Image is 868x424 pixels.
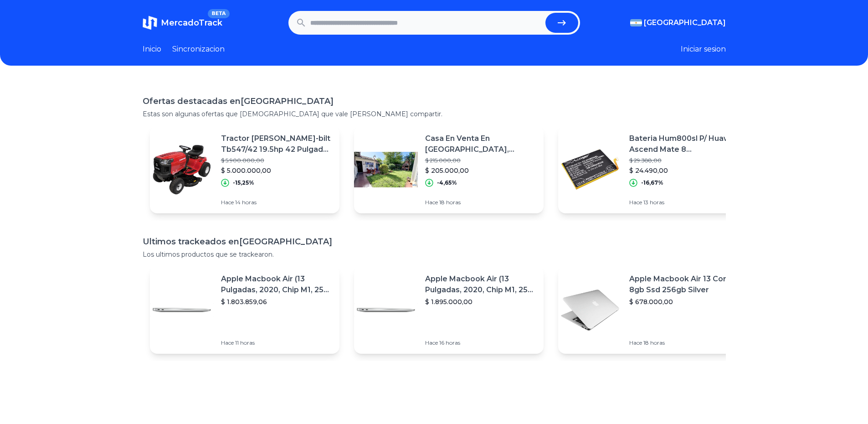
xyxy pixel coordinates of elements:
p: Bateria Hum800sl P/ Huawei Ascend Mate 8 Hb396693ecw 4000mah [629,133,740,155]
p: $ 1.895.000,00 [425,297,536,306]
p: $ 1.803.859,06 [221,297,332,306]
p: Los ultimos productos que se trackearon. [143,250,726,259]
img: Featured image [558,138,622,202]
img: Featured image [150,138,214,202]
button: Iniciar sesion [681,44,726,55]
p: Hace 18 horas [629,339,740,346]
p: Hace 16 horas [425,339,536,346]
p: -16,67% [641,179,663,186]
p: Hace 14 horas [221,199,332,206]
p: Apple Macbook Air (13 Pulgadas, 2020, Chip M1, 256 Gb De Ssd, 8 Gb De Ram) - Plata [221,274,332,295]
a: Sincronizacion [172,44,225,55]
a: Featured imageApple Macbook Air (13 Pulgadas, 2020, Chip M1, 256 Gb De Ssd, 8 Gb De Ram) - Plata$... [354,266,544,354]
span: BETA [208,9,229,18]
p: Apple Macbook Air 13 Core I5 8gb Ssd 256gb Silver [629,274,740,295]
p: Casa En Venta En [GEOGRAPHIC_DATA], [GEOGRAPHIC_DATA], G.b.a. Zona Oeste [425,133,536,155]
a: Featured imageApple Macbook Air 13 Core I5 8gb Ssd 256gb Silver$ 678.000,00Hace 18 horas [558,266,748,354]
a: Inicio [143,44,161,55]
img: Featured image [558,278,622,342]
h1: Ofertas destacadas en [GEOGRAPHIC_DATA] [143,95,726,108]
p: -4,65% [437,179,457,186]
p: Estas son algunas ofertas que [DEMOGRAPHIC_DATA] que vale [PERSON_NAME] compartir. [143,109,726,119]
img: MercadoTrack [143,16,157,30]
p: $ 24.490,00 [629,166,740,175]
p: $ 5.900.000,00 [221,157,332,164]
p: Hace 13 horas [629,199,740,206]
p: Hace 18 horas [425,199,536,206]
button: [GEOGRAPHIC_DATA] [630,17,726,28]
a: Featured imageCasa En Venta En [GEOGRAPHIC_DATA], [GEOGRAPHIC_DATA], G.b.a. Zona Oeste$ 215.000,0... [354,126,544,213]
h1: Ultimos trackeados en [GEOGRAPHIC_DATA] [143,235,726,248]
p: $ 205.000,00 [425,166,536,175]
a: Featured imageBateria Hum800sl P/ Huawei Ascend Mate 8 Hb396693ecw 4000mah$ 29.388,00$ 24.490,00-... [558,126,748,213]
p: -15,25% [233,179,254,186]
p: Tractor [PERSON_NAME]-bilt Tb547/42 19.5hp 42 Pulgadas De Corte [221,133,332,155]
p: Apple Macbook Air (13 Pulgadas, 2020, Chip M1, 256 Gb De Ssd, 8 Gb De Ram) - Plata [425,274,536,295]
a: Featured imageApple Macbook Air (13 Pulgadas, 2020, Chip M1, 256 Gb De Ssd, 8 Gb De Ram) - Plata$... [150,266,339,354]
img: Featured image [150,278,214,342]
p: $ 5.000.000,00 [221,166,332,175]
p: $ 215.000,00 [425,157,536,164]
img: Featured image [354,278,418,342]
a: MercadoTrackBETA [143,16,222,30]
img: Argentina [630,19,642,26]
p: Hace 11 horas [221,339,332,346]
p: $ 678.000,00 [629,297,740,306]
span: MercadoTrack [161,18,222,28]
span: [GEOGRAPHIC_DATA] [644,17,726,28]
p: $ 29.388,00 [629,157,740,164]
a: Featured imageTractor [PERSON_NAME]-bilt Tb547/42 19.5hp 42 Pulgadas De Corte$ 5.900.000,00$ 5.00... [150,126,339,213]
img: Featured image [354,138,418,202]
